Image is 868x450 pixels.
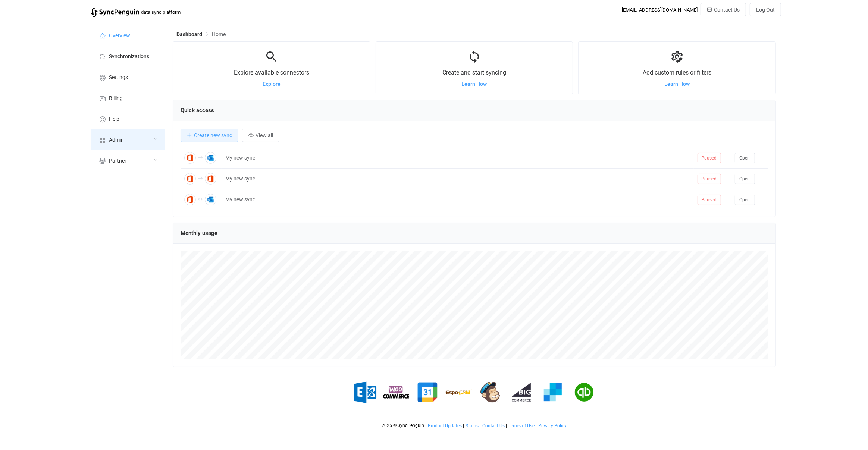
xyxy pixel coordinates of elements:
span: Billing [109,95,123,101]
span: Admin [109,137,124,143]
span: Paused [698,174,721,184]
img: mailchimp.png [477,379,503,405]
img: Outlook Contacts [205,152,216,164]
span: | [139,7,141,17]
a: Settings [91,66,165,87]
a: Help [91,108,165,129]
a: Open [735,196,755,202]
div: [EMAIL_ADDRESS][DOMAIN_NAME] [622,7,698,13]
span: | [536,423,537,428]
a: Open [735,155,755,161]
span: Log Out [756,7,775,13]
span: Add custom rules or filters [643,69,711,76]
a: |data sync platform [91,7,181,17]
div: My new sync [222,174,694,183]
img: big-commerce.png [508,379,535,405]
div: My new sync [222,195,694,204]
span: Quick access [181,107,214,114]
img: Office 365 GAL Contacts [184,194,196,205]
span: Create and start syncing [442,69,506,76]
a: Product Updates [427,423,462,428]
a: Learn How [462,81,487,87]
span: | [506,423,507,428]
span: Help [109,116,119,122]
button: Open [735,153,755,163]
span: Open [740,155,750,161]
span: | [480,423,481,428]
span: Product Updates [428,423,462,428]
span: Synchronizations [109,54,149,60]
span: Create new sync [194,132,232,138]
a: Privacy Policy [538,423,567,428]
a: Status [465,423,479,428]
div: Breadcrumb [176,32,226,37]
span: Privacy Policy [538,423,567,428]
a: Learn How [664,81,690,87]
img: quickbooks.png [571,379,597,405]
span: Paused [698,195,721,205]
a: Open [735,176,755,182]
span: data sync platform [141,9,181,15]
button: Log Out [750,3,781,16]
span: Open [740,176,750,182]
img: Outlook Contacts [205,194,216,205]
img: Office 365 GAL Contacts [184,152,196,164]
span: Partner [109,158,126,164]
a: Contact Us [482,423,505,428]
span: | [426,423,427,428]
button: Open [735,195,755,205]
span: Explore available connectors [234,69,309,76]
img: espo-crm.png [446,379,472,405]
span: Dashboard [176,31,202,37]
a: Synchronizations [91,45,165,66]
span: View all [256,132,273,138]
span: Home [212,31,226,37]
div: My new sync [222,154,694,162]
button: View all [242,129,279,142]
span: Overview [109,33,130,39]
a: Terms of Use [508,423,535,428]
img: syncpenguin.svg [91,8,139,17]
span: Contact Us [714,7,740,13]
span: Paused [698,153,721,163]
span: Open [740,197,750,202]
button: Create new sync [181,129,238,142]
a: Explore [263,81,281,87]
span: 2025 © SyncPenguin [382,423,424,428]
img: woo-commerce.png [383,379,409,405]
button: Contact Us [701,3,746,16]
span: Contact Us [482,423,505,428]
span: Terms of Use [508,423,535,428]
span: Settings [109,75,128,81]
img: sendgrid.png [540,379,566,405]
button: Open [735,174,755,184]
img: exchange.png [352,379,378,405]
span: | [463,423,464,428]
a: Billing [91,87,165,108]
a: Overview [91,25,165,45]
img: Office 365 GAL Contacts [184,173,196,185]
span: Monthly usage [181,230,217,236]
img: google.png [414,379,441,405]
img: Office 365 Contacts [205,173,216,185]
